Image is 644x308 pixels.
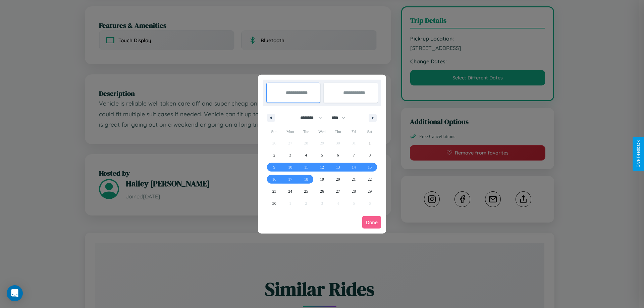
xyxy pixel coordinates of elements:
[288,185,292,197] span: 24
[353,149,355,161] span: 7
[346,126,362,137] span: Fri
[282,161,298,173] button: 10
[330,126,346,137] span: Thu
[305,149,307,161] span: 4
[273,161,275,173] span: 9
[282,185,298,197] button: 24
[368,161,372,173] span: 15
[362,185,378,197] button: 29
[336,161,340,173] span: 13
[314,185,330,197] button: 26
[314,161,330,173] button: 12
[346,185,362,197] button: 28
[369,149,371,161] span: 8
[320,173,324,185] span: 19
[266,161,282,173] button: 9
[273,149,275,161] span: 2
[289,149,291,161] span: 3
[266,197,282,209] button: 30
[362,161,378,173] button: 15
[320,161,324,173] span: 12
[362,216,381,229] button: Done
[362,137,378,149] button: 1
[266,185,282,197] button: 23
[362,173,378,185] button: 22
[314,173,330,185] button: 19
[369,137,371,149] span: 1
[272,173,276,185] span: 16
[288,173,292,185] span: 17
[282,126,298,137] span: Mon
[636,140,641,168] div: Give Feedback
[298,173,314,185] button: 18
[368,185,372,197] span: 29
[362,149,378,161] button: 8
[298,185,314,197] button: 25
[272,185,276,197] span: 23
[266,126,282,137] span: Sun
[330,161,346,173] button: 13
[352,185,356,197] span: 28
[314,149,330,161] button: 5
[298,126,314,137] span: Tue
[352,173,356,185] span: 21
[330,185,346,197] button: 27
[266,173,282,185] button: 16
[282,173,298,185] button: 17
[337,149,339,161] span: 6
[336,185,340,197] span: 27
[320,185,324,197] span: 26
[321,149,323,161] span: 5
[330,149,346,161] button: 6
[346,173,362,185] button: 21
[298,149,314,161] button: 4
[314,126,330,137] span: Wed
[352,161,356,173] span: 14
[288,161,292,173] span: 10
[304,161,308,173] span: 11
[282,149,298,161] button: 3
[304,173,308,185] span: 18
[362,126,378,137] span: Sat
[304,185,308,197] span: 25
[346,161,362,173] button: 14
[346,149,362,161] button: 7
[272,197,276,209] span: 30
[368,173,372,185] span: 22
[336,173,340,185] span: 20
[266,149,282,161] button: 2
[330,173,346,185] button: 20
[7,285,23,301] div: Open Intercom Messenger
[298,161,314,173] button: 11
